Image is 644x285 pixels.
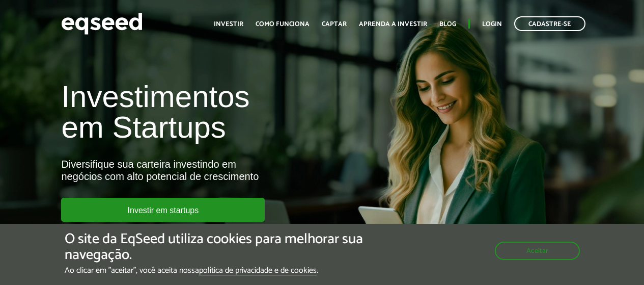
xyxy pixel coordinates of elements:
button: Aceitar [495,242,580,260]
h1: Investimentos em Startups [61,82,368,143]
a: política de privacidade e de cookies [199,267,317,275]
a: Cadastre-se [514,16,585,31]
a: Investir em startups [61,198,265,222]
a: Aprenda a investir [359,21,427,28]
img: EqSeed [61,10,143,37]
a: Captar [322,21,347,28]
p: Ao clicar em "aceitar", você aceita nossa . [65,266,374,275]
h5: O site da EqSeed utiliza cookies para melhorar sua navegação. [65,231,374,263]
a: Blog [439,21,456,28]
div: Diversifique sua carteira investindo em negócios com alto potencial de crescimento [61,158,368,183]
a: Investir [214,21,243,28]
a: Login [482,21,502,28]
a: Como funciona [256,21,310,28]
